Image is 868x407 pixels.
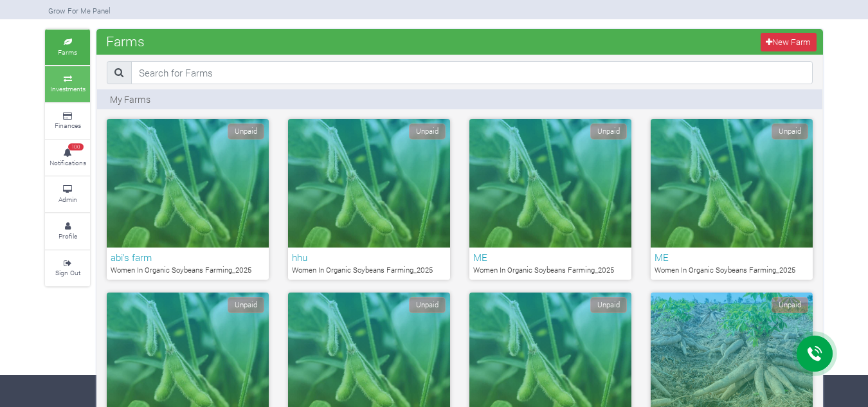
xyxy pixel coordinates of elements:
small: Admin [59,195,77,204]
a: Farms [45,30,90,65]
span: Unpaid [772,123,808,140]
a: 100 Notifications [45,140,90,176]
h6: ME [655,251,809,263]
span: Unpaid [772,297,808,313]
a: Admin [45,177,90,212]
small: Notifications [50,158,86,167]
a: Finances [45,104,90,139]
input: Search for Farms [131,61,813,84]
span: Unpaid [228,297,264,313]
p: Women In Organic Soybeans Farming_2025 [292,265,446,276]
span: Farms [103,28,148,54]
a: Unpaid ME Women In Organic Soybeans Farming_2025 [469,119,631,280]
span: Unpaid [409,123,446,140]
a: Investments [45,66,90,102]
a: Unpaid hhu Women In Organic Soybeans Farming_2025 [288,119,450,280]
p: Women In Organic Soybeans Farming_2025 [473,265,628,276]
a: Sign Out [45,251,90,286]
small: Profile [59,231,77,240]
h6: hhu [292,251,446,263]
span: Unpaid [409,297,446,313]
h6: ME [473,251,628,263]
span: Unpaid [590,123,627,140]
small: Finances [55,121,81,130]
small: Grow For Me Panel [48,6,111,15]
span: 100 [68,143,84,151]
p: Women In Organic Soybeans Farming_2025 [111,265,265,276]
span: Unpaid [590,297,627,313]
small: Investments [50,84,86,93]
small: Farms [58,48,77,57]
p: My Farms [110,93,150,106]
span: Unpaid [228,123,264,140]
p: Women In Organic Soybeans Farming_2025 [655,265,809,276]
a: Profile [45,213,90,249]
a: Unpaid ME Women In Organic Soybeans Farming_2025 [651,119,813,280]
h6: abi's farm [111,251,265,263]
a: Unpaid abi's farm Women In Organic Soybeans Farming_2025 [107,119,269,280]
small: Sign Out [55,268,80,277]
a: New Farm [761,33,817,51]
